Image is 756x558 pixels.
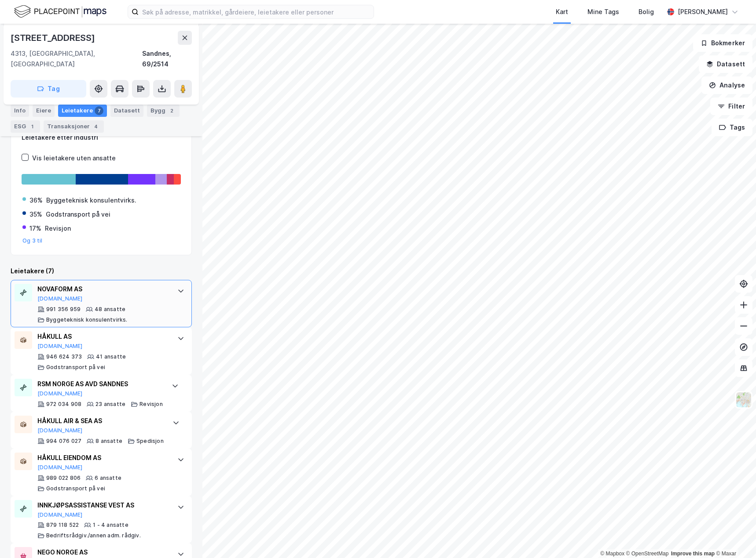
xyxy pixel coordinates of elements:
[712,516,756,558] iframe: Chat Widget
[37,511,83,518] button: [DOMAIN_NAME]
[37,331,169,342] div: HÅKULL AS
[136,438,164,445] div: Spedisjon
[95,401,125,408] div: 23 ansatte
[44,120,104,133] div: Transaksjoner
[37,379,163,389] div: RSM NORGE AS AVD SANDNES
[46,438,81,445] div: 994 076 027
[22,237,43,244] button: Og 3 til
[46,475,81,482] div: 989 022 806
[37,390,83,397] button: [DOMAIN_NAME]
[45,223,71,234] div: Revisjon
[699,55,752,73] button: Datasett
[639,7,654,17] div: Bolig
[37,547,169,558] div: NEGO NORGE AS
[701,76,752,94] button: Analyse
[46,485,105,492] div: Godstransport på vei
[46,364,105,371] div: Godstransport på vei
[29,209,42,220] div: 35%
[678,7,728,17] div: [PERSON_NAME]
[710,98,752,115] button: Filter
[626,551,669,557] a: OpenStreetMap
[46,306,81,313] div: 991 356 959
[95,306,125,313] div: 48 ansatte
[46,209,110,220] div: Godstransport på vei
[22,132,181,143] div: Leietakere etter industri
[37,416,164,426] div: HÅKULL AIR & SEA AS
[95,106,103,115] div: 7
[11,105,29,117] div: Info
[11,120,40,133] div: ESG
[92,122,100,131] div: 4
[29,223,41,234] div: 17%
[167,106,176,115] div: 2
[587,7,619,17] div: Mine Tags
[693,34,752,52] button: Bokmerker
[671,551,715,557] a: Improve this map
[110,105,143,117] div: Datasett
[600,551,624,557] a: Mapbox
[29,195,43,206] div: 36%
[139,5,374,18] input: Søk på adresse, matrikkel, gårdeiere, leietakere eller personer
[58,105,107,117] div: Leietakere
[712,119,752,136] button: Tags
[46,532,141,539] div: Bedriftsrådgiv./annen adm. rådgiv.
[93,522,128,529] div: 1 - 4 ansatte
[37,427,83,434] button: [DOMAIN_NAME]
[11,266,192,276] div: Leietakere (7)
[37,295,83,302] button: [DOMAIN_NAME]
[96,353,126,360] div: 41 ansatte
[46,401,81,408] div: 972 034 908
[37,464,83,471] button: [DOMAIN_NAME]
[46,353,82,360] div: 946 624 373
[11,48,142,69] div: 4313, [GEOGRAPHIC_DATA], [GEOGRAPHIC_DATA]
[556,7,568,17] div: Kart
[95,475,121,482] div: 6 ansatte
[37,284,169,294] div: NOVAFORM AS
[28,122,37,131] div: 1
[95,438,122,445] div: 8 ansatte
[147,105,180,117] div: Bygg
[142,48,192,69] div: Sandnes, 69/2514
[46,316,128,323] div: Byggeteknisk konsulentvirks.
[37,453,169,463] div: HÅKULL EIENDOM AS
[14,4,106,19] img: logo.f888ab2527a4732fd821a326f86c7f29.svg
[735,391,752,408] img: Z
[46,522,79,529] div: 879 118 522
[32,153,116,163] div: Vis leietakere uten ansatte
[33,105,55,117] div: Eiere
[37,500,169,511] div: INNKJØPSASSISTANSE VEST AS
[37,343,83,350] button: [DOMAIN_NAME]
[712,516,756,558] div: Kontrollprogram for chat
[46,195,136,206] div: Byggeteknisk konsulentvirks.
[139,401,163,408] div: Revisjon
[11,31,97,45] div: [STREET_ADDRESS]
[11,80,86,98] button: Tag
